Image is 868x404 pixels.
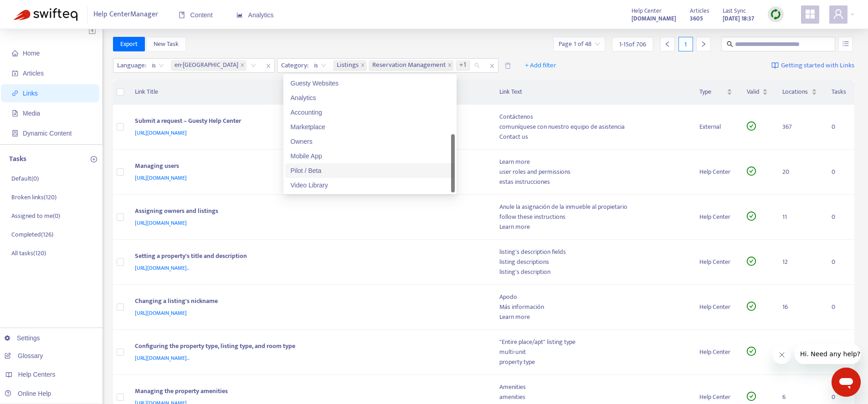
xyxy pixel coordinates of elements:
[775,80,824,105] th: Locations
[499,337,685,347] div: "Entire place/apt" listing type
[171,60,247,71] span: en-gb
[499,177,685,187] div: estas instrucciones
[372,60,446,71] span: Reservation Management
[486,61,498,71] span: close
[120,39,138,49] span: Export
[23,130,72,137] span: Dynamic Content
[499,347,685,357] div: multi-unit
[11,211,60,221] p: Assigned to me ( 0 )
[12,50,18,56] span: home
[805,9,816,20] span: appstore
[337,60,359,71] span: Listings
[113,37,145,51] button: Export
[499,247,685,257] div: listing's description fields
[135,206,482,218] div: Assigning owners and listings
[135,173,187,182] span: [URL][DOMAIN_NAME]
[499,157,685,167] div: Learn more
[824,285,854,330] td: 0
[291,136,449,146] div: Owners
[12,90,18,96] span: link
[699,167,732,177] div: Help Center
[747,87,761,97] span: Valid
[23,110,40,117] span: Media
[824,105,854,150] td: 0
[135,218,187,227] span: [URL][DOMAIN_NAME]
[782,87,810,97] span: Locations
[499,132,685,142] div: Contact us
[699,122,732,132] div: External
[775,150,824,195] td: 20
[135,116,482,128] div: Submit a request – Guesty Help Center
[9,154,26,165] p: Tasks
[12,110,18,116] span: file-image
[135,251,482,263] div: Setting a property's title and description
[690,6,709,16] span: Articles
[93,6,158,23] span: Help Center Manager
[5,334,40,342] a: Settings
[12,130,18,136] span: container
[700,41,707,47] span: right
[135,128,187,137] span: [URL][DOMAIN_NAME]
[285,163,455,178] div: Pilot / Beta
[236,12,243,18] span: area-chart
[23,90,38,97] span: Links
[699,257,732,267] div: Help Center
[723,14,754,24] strong: [DATE] 18:37
[291,151,449,161] div: Mobile App
[690,14,703,24] strong: 3605
[285,91,455,105] div: Analytics
[771,62,779,69] img: image-link
[291,107,449,117] div: Accounting
[833,9,844,20] span: user
[824,240,854,285] td: 0
[152,59,164,72] span: is
[135,263,190,273] span: [URL][DOMAIN_NAME]..
[285,149,455,163] div: Mobile App
[699,392,732,402] div: Help Center
[727,41,733,47] span: search
[632,14,676,24] strong: [DOMAIN_NAME]
[456,60,470,71] span: +1
[285,105,455,120] div: Accounting
[824,80,854,105] th: Tasks
[135,341,482,353] div: Configuring the property type, listing type, and room type
[832,368,861,397] iframe: Button to launch messaging window
[23,50,40,57] span: Home
[11,248,46,258] p: All tasks ( 120 )
[277,59,310,72] span: Category :
[632,6,662,16] span: Help Center
[770,9,781,20] img: sync.dc5367851b00ba804db3.png
[499,122,685,132] div: comuníquese con nuestro equipo de asistencia
[11,192,56,202] p: Broken links ( 120 )
[135,386,482,398] div: Managing the property amenities
[740,80,776,105] th: Valid
[775,195,824,240] td: 11
[838,37,853,51] button: unordered-list
[113,59,148,72] span: Language :
[12,70,18,76] span: account-book
[285,178,455,192] div: Video Library
[135,308,187,318] span: [URL][DOMAIN_NAME]
[314,59,326,72] span: is
[291,93,449,103] div: Analytics
[499,167,685,177] div: user roles and permissions
[175,60,238,71] span: en-[GEOGRAPHIC_DATA]
[333,60,367,71] span: Listings
[154,39,179,49] span: New Task
[664,41,671,47] span: left
[11,174,39,183] p: Default ( 0 )
[824,150,854,195] td: 0
[18,371,56,378] span: Help Centers
[499,302,685,312] div: Más información
[499,202,685,212] div: Anule la asignación de la inmueble al propietario
[773,346,791,364] iframe: Close message
[499,112,685,122] div: Contáctenos
[781,61,854,71] span: Getting started with Links
[499,212,685,222] div: follow these instructions
[128,80,492,105] th: Link Title
[824,195,854,240] td: 0
[285,134,455,149] div: Owners
[499,392,685,402] div: amenities
[23,70,44,77] span: Articles
[747,121,756,131] span: check-circle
